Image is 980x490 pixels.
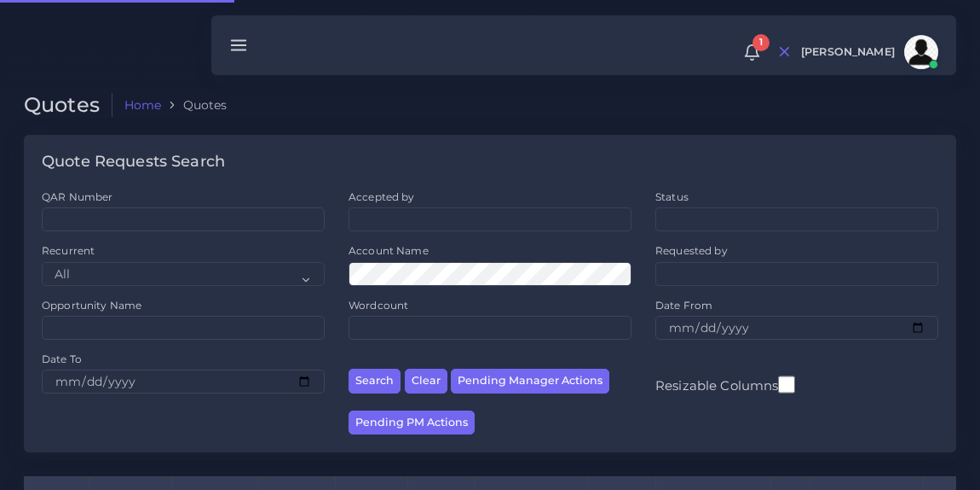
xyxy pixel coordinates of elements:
button: Pending PM Actions [349,411,475,435]
h4: Quote Requests Search [42,153,225,172]
li: Quotes [161,96,227,114]
h2: Quotes [24,93,112,118]
button: Clear [405,369,447,394]
button: Pending Manager Actions [451,369,609,394]
button: Search [349,369,401,394]
a: Home [124,96,162,114]
label: Resizable Columns [655,374,795,395]
span: 1 [752,34,770,51]
img: avatar [904,35,938,69]
a: [PERSON_NAME]avatar [793,35,944,69]
label: QAR Number [42,190,112,204]
span: [PERSON_NAME] [801,47,895,58]
label: Date From [655,298,712,312]
label: Status [655,190,689,204]
label: Recurrent [42,243,95,258]
input: Resizable Columns [778,374,795,395]
label: Requested by [655,243,728,258]
label: Accepted by [349,190,415,204]
a: 1 [737,44,767,61]
label: Account Name [349,243,429,258]
label: Wordcount [349,298,408,312]
label: Opportunity Name [42,298,141,312]
label: Date To [42,352,82,366]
